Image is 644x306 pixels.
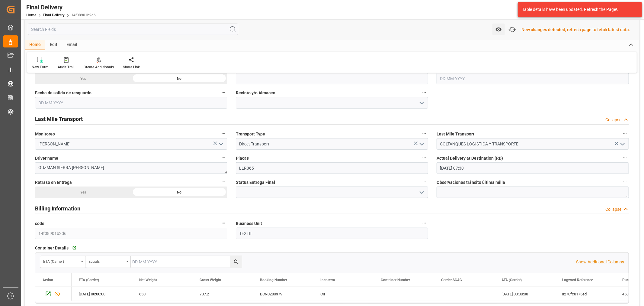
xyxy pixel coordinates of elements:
[45,40,62,50] div: Edit
[437,155,503,161] span: Actual Delivery at Destination (RD)
[32,64,49,70] div: New Form
[320,278,335,282] span: Incoterm
[123,64,140,70] div: Share Link
[35,187,131,198] div: Yes
[576,259,624,265] p: Show Additional Columns
[72,287,132,301] div: [DATE] 00:00:00
[420,219,428,227] button: Business Unit
[192,287,253,301] div: 707.2
[420,154,428,162] button: Placas
[621,130,629,138] button: Last Mile Transport
[200,278,221,282] span: Gross Weight
[35,220,44,227] span: code
[437,162,629,174] input: DD-MM-YYYY HH:MM
[79,278,99,282] span: ETA (Carrier)
[494,287,555,301] div: [DATE] 00:00:00
[230,256,242,268] button: search button
[417,139,426,149] button: open menu
[260,278,287,282] span: Booking Number
[35,115,83,123] h2: Last Mile Transport
[320,287,366,301] div: CIF
[417,188,426,197] button: open menu
[219,130,227,138] button: Monitoreo
[605,206,621,213] div: Collapse
[35,179,72,186] span: Retraso en Entrega
[236,155,249,161] span: Placas
[131,256,242,268] input: DD-MM-YYYY
[437,179,505,186] span: Observaciones tránsito última milla
[35,204,80,213] h2: Billing Information
[40,256,85,268] button: open menu
[562,278,593,282] span: Logward Reference
[236,90,275,96] span: Recinto y/o Almacen
[28,24,238,35] input: Search Fields
[437,131,474,137] span: Last Mile Transport
[236,220,262,227] span: Business Unit
[492,24,505,35] button: open menu
[219,89,227,96] button: Fecha de salida de resguardo
[437,73,629,84] input: DD-MM-YYYY
[131,187,228,198] div: No
[420,89,428,96] button: Recinto y/o Almacen
[253,287,313,301] div: BCN0280379
[441,278,462,282] span: Carrier SCAC
[26,13,36,17] a: Home
[43,13,65,17] a: Final Delivery
[131,73,228,84] div: No
[219,219,227,227] button: code
[35,245,69,251] span: Container Details
[26,3,96,12] div: Final Delivery
[236,179,275,186] span: Status Entrega Final
[35,131,55,137] span: Monitoreo
[522,6,633,13] div: Table details have been updated. Refresh the Page!.
[381,278,410,282] span: Container Number
[621,178,629,186] button: Observaciones tránsito última milla
[43,278,53,282] div: Action
[132,287,192,301] div: 650
[35,73,131,84] div: Yes
[88,257,124,264] div: Equals
[219,154,227,162] button: Driver name
[618,139,627,149] button: open menu
[35,287,72,301] div: Press SPACE to select this row.
[84,64,114,70] div: Create Additionals
[216,139,225,149] button: open menu
[139,278,157,282] span: Net Weight
[58,64,75,70] div: Audit Trail
[420,130,428,138] button: Transport Type
[501,278,522,282] span: ATA (Carrier)
[219,178,227,186] button: Retraso en Entrega
[35,90,91,96] span: Fecha de salida de resguardo
[35,155,58,161] span: Driver name
[25,40,45,50] div: Home
[62,40,82,50] div: Email
[621,154,629,162] button: Actual Delivery at Destination (RD)
[236,131,265,137] span: Transport Type
[555,287,615,301] div: 8278fc0175ed
[43,257,79,264] div: ETA (Carrier)
[521,27,630,33] div: New changes detected, refresh page to fetch latest data.
[420,178,428,186] button: Status Entrega Final
[35,162,227,174] textarea: GUZMAN SIERRA [PERSON_NAME]
[35,97,227,109] input: DD-MM-YYYY
[605,117,621,123] div: Collapse
[85,256,131,268] button: open menu
[417,98,426,108] button: open menu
